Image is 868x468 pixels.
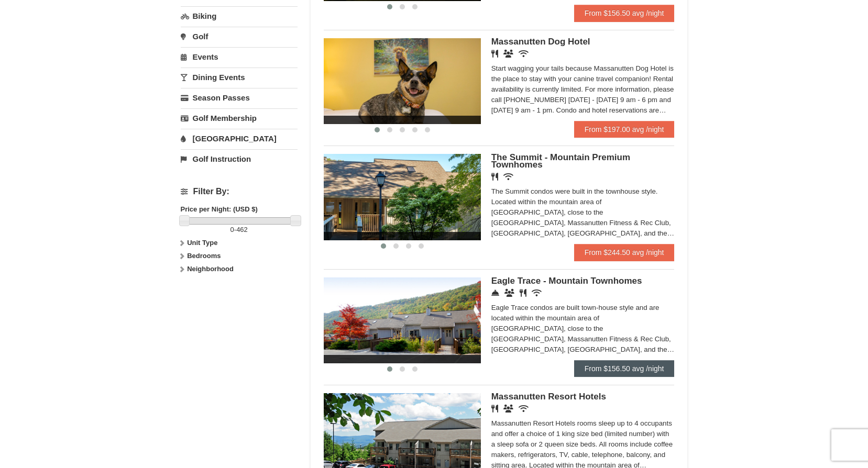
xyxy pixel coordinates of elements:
[574,5,675,21] a: From $156.50 avg /night
[181,149,298,169] a: Golf Instruction
[181,205,258,213] strong: Price per Night: (USD $)
[491,303,675,355] div: Eagle Trace condos are built town-house style and are located within the mountain area of [GEOGRA...
[181,225,298,235] label: -
[491,37,590,47] span: Massanutten Dog Hotel
[181,6,298,26] a: Biking
[181,27,298,46] a: Golf
[230,226,234,233] span: 0
[236,226,248,233] span: 462
[181,68,298,87] a: Dining Events
[181,88,298,107] a: Season Passes
[181,187,298,196] h4: Filter By:
[504,289,514,297] i: Conference Facilities
[491,50,498,58] i: Restaurant
[503,173,513,181] i: Wireless Internet (free)
[519,405,529,413] i: Wireless Internet (free)
[491,405,498,413] i: Restaurant
[520,289,526,297] i: Restaurant
[491,276,642,286] span: Eagle Trace - Mountain Townhomes
[491,173,498,181] i: Restaurant
[181,129,298,148] a: [GEOGRAPHIC_DATA]
[491,152,630,170] span: The Summit - Mountain Premium Townhomes
[181,47,298,66] a: Events
[503,50,513,58] i: Banquet Facilities
[491,63,675,116] div: Start wagging your tails because Massanutten Dog Hotel is the place to stay with your canine trav...
[574,244,675,261] a: From $244.50 avg /night
[491,186,675,239] div: The Summit condos were built in the townhouse style. Located within the mountain area of [GEOGRAP...
[532,289,542,297] i: Wireless Internet (free)
[187,239,217,247] strong: Unit Type
[574,121,675,138] a: From $197.00 avg /night
[187,265,234,273] strong: Neighborhood
[181,108,298,128] a: Golf Membership
[491,289,499,297] i: Concierge Desk
[503,405,513,413] i: Banquet Facilities
[187,252,221,260] strong: Bedrooms
[574,360,675,377] a: From $156.50 avg /night
[519,50,529,58] i: Wireless Internet (free)
[491,392,606,402] span: Massanutten Resort Hotels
